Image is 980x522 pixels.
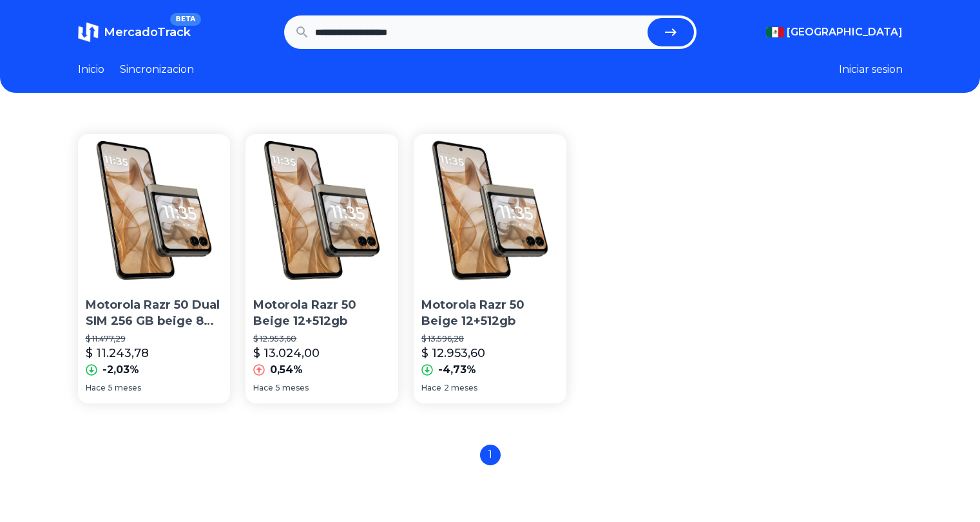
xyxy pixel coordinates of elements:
[78,62,104,77] a: Inicio
[839,62,903,77] button: Iniciar sesion
[421,383,441,393] span: Hace
[245,134,398,287] img: Motorola Razr 50 Beige 12+512gb
[78,134,231,287] img: Motorola Razr 50 Dual SIM 256 GB beige 8 GB RAM
[120,62,194,77] a: Sincronizacion
[444,383,477,393] span: 2 meses
[245,134,398,403] a: Motorola Razr 50 Beige 12+512gbMotorola Razr 50 Beige 12+512gb$ 12.953,60$ 13.024,000,54%Hace5 meses
[253,334,390,344] p: $ 12.953,60
[78,22,99,43] img: MercadoTrack
[78,134,231,403] a: Motorola Razr 50 Dual SIM 256 GB beige 8 GB RAMMotorola Razr 50 Dual SIM 256 GB beige 8 GB RAM$ 1...
[421,297,559,329] p: Motorola Razr 50 Beige 12+512gb
[787,24,903,40] span: [GEOGRAPHIC_DATA]
[86,344,149,362] p: $ 11.243,78
[108,383,141,393] span: 5 meses
[86,334,223,344] p: $ 11.477,29
[414,134,566,403] a: Motorola Razr 50 Beige 12+512gbMotorola Razr 50 Beige 12+512gb$ 13.596,28$ 12.953,60-4,73%Hace2 m...
[414,134,566,287] img: Motorola Razr 50 Beige 12+512gb
[86,383,106,393] span: Hace
[104,25,191,39] span: MercadoTrack
[253,297,390,329] p: Motorola Razr 50 Beige 12+512gb
[766,27,784,37] img: Mexico
[253,344,320,362] p: $ 13.024,00
[78,22,191,43] a: MercadoTrackBETA
[253,383,273,393] span: Hace
[86,297,223,329] p: Motorola Razr 50 Dual SIM 256 GB beige 8 GB RAM
[766,24,903,40] button: [GEOGRAPHIC_DATA]
[421,344,485,362] p: $ 12.953,60
[102,362,139,378] p: -2,03%
[270,362,303,378] p: 0,54%
[438,362,476,378] p: -4,73%
[421,334,559,344] p: $ 13.596,28
[170,13,200,26] span: BETA
[276,383,309,393] span: 5 meses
